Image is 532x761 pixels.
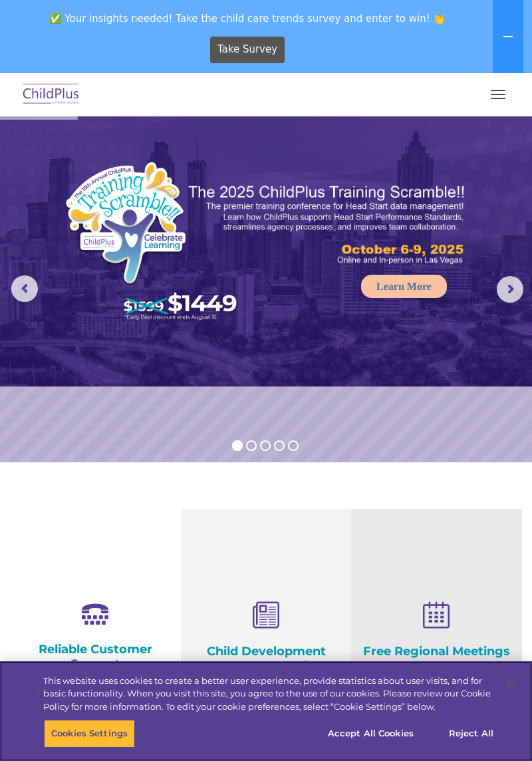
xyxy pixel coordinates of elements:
[496,668,525,697] button: Close
[44,720,135,748] button: Cookies Settings
[361,644,512,659] h4: Free Regional Meetings
[191,644,342,688] h4: Child Development Assessments in ChildPlus
[5,5,490,31] span: ✅ Your insights needed! Take the child care trends survey and enter to win! 👏
[20,642,171,671] h4: Reliable Customer Support
[20,79,82,110] img: ChildPlus by Procare Solutions
[43,675,495,714] div: This website uses cookies to create a better user experience, provide statistics about user visit...
[210,37,285,63] a: Take Survey
[321,720,421,748] button: Accept All Cookies
[430,720,513,748] button: Reject All
[217,38,277,61] span: Take Survey
[361,275,447,298] a: Learn More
